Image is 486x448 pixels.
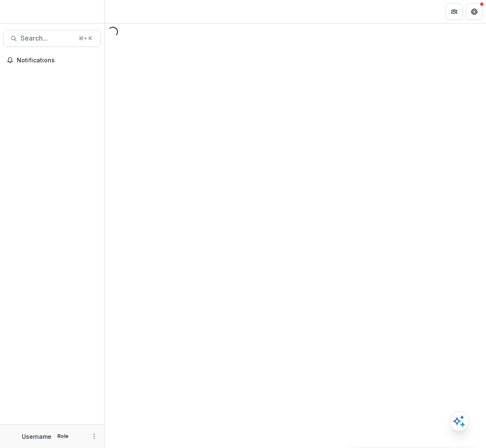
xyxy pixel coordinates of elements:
[55,433,71,440] p: Role
[89,431,99,441] button: More
[3,30,101,47] button: Search...
[3,54,101,67] button: Notifications
[22,432,51,441] p: Username
[77,34,94,43] div: ⌘ + K
[466,3,483,20] button: Get Help
[20,34,74,42] span: Search...
[449,411,469,431] button: Open AI Assistant
[446,3,463,20] button: Partners
[17,57,97,64] span: Notifications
